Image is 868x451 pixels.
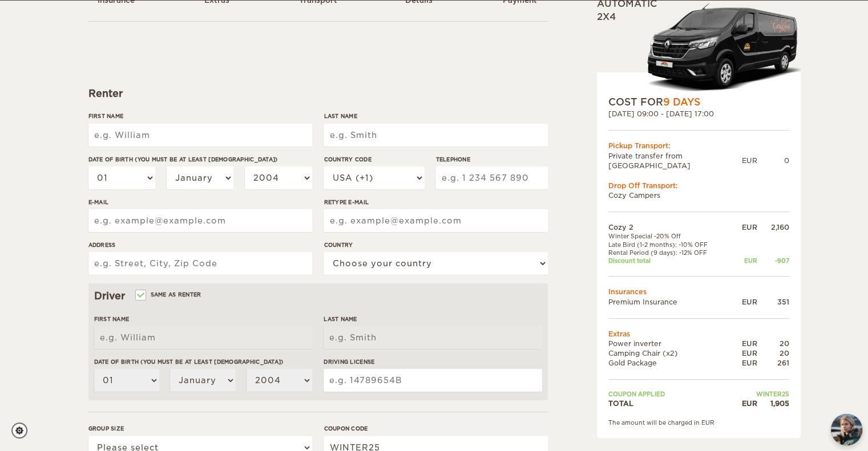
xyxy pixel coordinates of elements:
[88,241,312,249] label: Address
[324,209,547,232] input: e.g. example@example.com
[608,348,731,358] td: Camping Chair (x2)
[88,252,312,275] input: e.g. Street, City, Zip Code
[88,155,312,164] label: Date of birth (You must be at least [DEMOGRAPHIC_DATA])
[757,348,789,358] div: 20
[608,358,731,368] td: Gold Package
[324,315,542,323] label: Last Name
[94,326,312,349] input: e.g. William
[663,96,700,108] span: 9 Days
[742,156,757,165] div: EUR
[94,357,312,366] label: Date of birth (You must be at least [DEMOGRAPHIC_DATA])
[88,124,312,147] input: e.g. William
[608,419,789,426] div: The amount will be charged in EUR
[757,399,789,408] div: 1,905
[608,329,789,339] td: Extras
[608,181,789,190] div: Drop Off Transport:
[136,292,144,300] input: Same as renter
[435,166,547,189] input: e.g. 1 234 567 890
[757,297,789,307] div: 351
[88,424,312,433] label: Group size
[730,257,757,265] div: EUR
[324,124,547,147] input: e.g. Smith
[608,297,731,307] td: Premium Insurance
[608,190,789,200] td: Cozy Campers
[608,222,731,232] td: Cozy 2
[324,357,542,366] label: Driving License
[608,257,731,265] td: Discount total
[831,414,862,445] button: chat-button
[435,155,547,164] label: Telephone
[608,232,731,240] td: Winter Special -20% Off
[608,151,742,170] td: Private transfer from [GEOGRAPHIC_DATA]
[757,257,789,265] div: -907
[324,326,542,349] input: e.g. Smith
[324,112,547,120] label: Last Name
[730,399,757,408] div: EUR
[757,339,789,348] div: 20
[88,87,548,100] div: Renter
[730,339,757,348] div: EUR
[608,109,789,119] div: [DATE] 09:00 - [DATE] 17:00
[608,95,789,109] div: COST FOR
[730,222,757,232] div: EUR
[757,222,789,232] div: 2,160
[608,141,789,151] div: Pickup Transport:
[608,241,731,249] td: Late Bird (1-2 months): -10% OFF
[730,297,757,307] div: EUR
[324,198,547,206] label: Retype E-mail
[94,289,542,303] div: Driver
[88,209,312,232] input: e.g. example@example.com
[324,369,542,392] input: e.g. 14789654B
[324,155,424,164] label: Country Code
[11,422,35,438] a: Cookie settings
[608,287,789,296] td: Insurances
[730,390,789,398] td: WINTER25
[730,358,757,368] div: EUR
[757,156,789,165] div: 0
[608,249,731,257] td: Rental Period (9 days): -12% OFF
[608,390,731,398] td: Coupon applied
[831,414,862,445] img: Freyja at Cozy Campers
[136,289,201,300] label: Same as renter
[608,399,731,408] td: TOTAL
[608,339,731,348] td: Power inverter
[88,198,312,206] label: E-mail
[643,1,801,95] img: Langur-m-c-logo-2.png
[324,424,547,433] label: Coupon code
[730,348,757,358] div: EUR
[757,358,789,368] div: 261
[94,315,312,323] label: First Name
[88,112,312,120] label: First Name
[324,241,547,249] label: Country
